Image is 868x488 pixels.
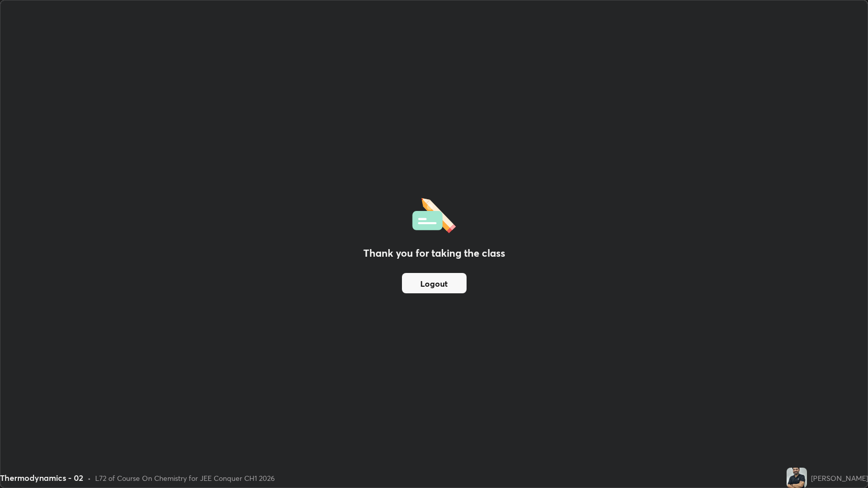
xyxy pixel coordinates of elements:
div: [PERSON_NAME] [811,473,868,483]
div: • [88,473,91,483]
h2: Thank you for taking the class [363,246,505,261]
img: offlineFeedback.1438e8b3.svg [412,195,456,233]
button: Logout [402,273,467,293]
div: L72 of Course On Chemistry for JEE Conquer CH1 2026 [95,473,275,483]
img: 3a61587e9e7148d38580a6d730a923df.jpg [787,468,807,488]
